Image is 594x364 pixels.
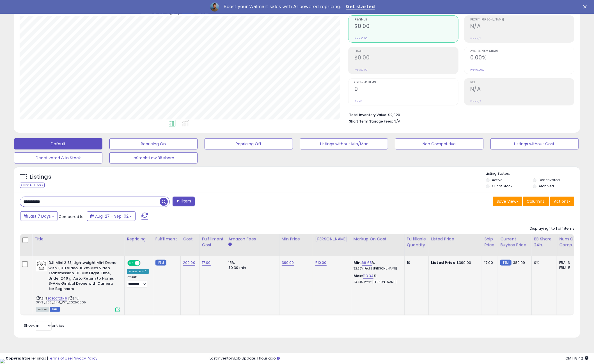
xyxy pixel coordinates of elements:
span: Show: entries [24,323,64,328]
h5: Listings [30,173,51,181]
h2: 0 [354,86,458,93]
div: Fulfillment Cost [202,236,224,248]
div: Listed Price [431,236,480,242]
h2: N/A [470,23,574,31]
a: 66.63 [362,260,372,266]
small: Prev: 0 [354,100,362,103]
a: 399.00 [282,260,294,266]
div: Ship Price [484,236,496,248]
div: Last InventoryLab Update: 1 hour ago. [210,356,588,361]
div: Fulfillment [155,236,178,242]
button: Listings without Min/Max [300,138,388,149]
b: Short Term Storage Fees: [349,119,393,124]
img: Profile image for Adrian [210,3,219,11]
a: Terms of Use [48,356,72,361]
button: Last 7 Days [20,211,58,221]
span: Profit [PERSON_NAME] [470,18,574,21]
span: All listings currently available for purchase on Amazon [36,307,49,312]
button: Repricing On [109,138,198,149]
small: Amazon Fees. [228,242,232,247]
div: % [354,273,400,284]
small: Prev: $0.00 [354,37,368,40]
strong: Copyright [6,356,26,361]
p: 32.36% Profit [PERSON_NAME] [354,267,400,271]
div: Min Price [282,236,311,242]
small: FBM [155,260,166,266]
label: Out of Stock [492,184,512,188]
span: 389.99 [513,260,525,265]
label: Active [492,178,502,182]
div: FBM: 5 [559,265,578,270]
button: Deactivated & In Stock [14,152,102,163]
div: 10 [407,260,424,265]
p: 43.44% Profit [PERSON_NAME] [354,280,400,284]
p: Listing States: [486,171,580,176]
div: Cost [183,236,197,242]
div: $0.30 min [228,265,275,270]
span: ON [128,261,135,266]
th: The percentage added to the cost of goods (COGS) that forms the calculator for Min & Max prices. [351,234,404,256]
span: Columns [527,199,544,204]
b: Max: [354,273,363,278]
a: 113.34 [363,273,374,279]
b: Min: [354,260,362,265]
span: OFF [140,261,149,266]
button: Save View [493,197,522,206]
a: Privacy Policy [73,356,97,361]
span: Ordered Items [354,81,458,84]
div: Clear All Filters [20,183,45,188]
a: 17.00 [202,260,211,266]
div: 17.00 [484,260,494,265]
button: Repricing Off [205,138,293,149]
div: Displaying 1 to 1 of 1 items [530,226,574,231]
div: Amazon Fees [228,236,277,242]
div: Boost your Walmart sales with AI-powered repricing. [224,4,341,10]
div: Title [35,236,122,242]
span: FBM [50,307,60,312]
img: 31Ple-B0TOL._SL40_.jpg [36,260,47,271]
div: [PERSON_NAME] [315,236,349,242]
button: Columns [523,197,549,206]
label: Archived [539,184,554,188]
button: Default [14,138,102,149]
button: Listings without Cost [490,138,579,149]
small: Prev: N/A [470,37,481,40]
h2: $0.00 [354,23,458,31]
div: 0% [534,260,552,265]
div: % [354,260,400,271]
h2: N/A [470,86,574,93]
small: Prev: N/A [470,100,481,103]
div: FBA: 3 [559,260,578,265]
div: Current Buybox Price [500,236,529,248]
a: 202.00 [183,260,195,266]
span: Revenue [354,18,458,21]
div: $399.00 [431,260,478,265]
a: 510.00 [315,260,327,266]
div: Close [583,5,589,8]
a: B0BQ2T2TH9 [47,296,67,301]
div: Num of Comp. [559,236,580,248]
div: BB Share 24h. [534,236,554,248]
div: Markup on Cost [354,236,402,242]
span: N/A [394,119,400,124]
span: Aug-27 - Sep-02 [95,213,129,219]
button: Non Competitive [395,138,483,149]
div: Fulfillable Quantity [407,236,426,248]
b: Total Inventory Value: [349,112,387,117]
h2: $0.00 [354,54,458,62]
span: Last 7 Days [29,213,51,219]
small: Prev: 0.00% [470,68,484,72]
div: seller snap | | [6,356,97,361]
div: Preset: [127,275,149,288]
div: ASIN: [36,260,120,311]
small: FBM [500,260,511,266]
span: 2025-09-10 18:42 GMT [565,356,588,361]
span: Avg. Buybox Share [470,50,574,53]
h2: 0.00% [470,54,574,62]
b: DJI Mini 2 SE, Lightweight Mini Drone with QHD Video, 10km Max Video Transmission, 31-Min Flight ... [49,260,117,293]
button: Filters [173,197,194,206]
label: Deactivated [539,178,560,182]
div: Repricing [127,236,151,242]
span: ROI [470,81,574,84]
div: Amazon AI * [127,269,149,274]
